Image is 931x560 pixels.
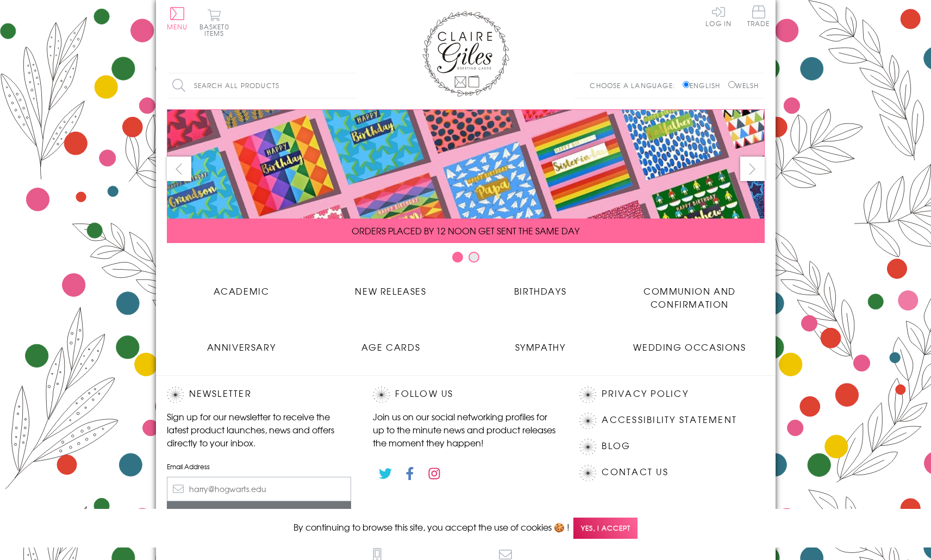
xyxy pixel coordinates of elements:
span: Menu [167,22,188,32]
button: Carousel Page 2 [468,252,479,263]
input: English [683,81,690,88]
button: prev [167,157,191,181]
input: Search all products [167,73,357,98]
h2: Follow Us [373,387,558,403]
a: Trade [747,5,770,29]
span: Wedding Occasions [633,340,746,353]
label: English [683,80,726,90]
a: Age Cards [316,332,466,353]
button: next [740,157,765,181]
a: Privacy Policy [602,387,688,401]
a: Birthdays [466,276,615,297]
a: Anniversary [167,332,316,353]
a: Academic [167,276,316,297]
span: Sympathy [515,340,566,353]
span: Trade [747,5,770,27]
a: Accessibility Statement [602,413,737,427]
button: Carousel Page 1 (Current Slide) [452,252,463,263]
label: Email Address [167,462,352,471]
input: Welsh [728,81,735,88]
p: Choose a language: [590,80,680,90]
span: ORDERS PLACED BY 12 NOON GET SENT THE SAME DAY [352,224,579,237]
button: Basket0 items [199,9,229,36]
img: Claire Giles Greetings Cards [422,11,509,97]
a: Wedding Occasions [615,332,765,353]
label: Welsh [728,80,759,90]
a: Communion and Confirmation [615,276,765,310]
span: Yes, I accept [573,518,638,539]
p: Join us on our social networking profiles for up to the minute news and product releases the mome... [373,410,558,449]
span: Age Cards [361,340,420,353]
span: 0 items [204,22,229,38]
span: Communion and Confirmation [643,284,736,310]
a: New Releases [316,276,466,297]
a: Log In [705,5,732,27]
h2: Newsletter [167,387,352,403]
span: Anniversary [207,340,276,353]
input: Search [346,73,357,98]
span: Academic [214,284,270,297]
a: Blog [602,439,630,453]
div: Carousel Pagination [167,251,765,268]
input: harry@hogwarts.edu [167,477,352,501]
input: Subscribe [167,501,352,526]
span: New Releases [355,284,426,297]
button: Menu [167,7,188,30]
a: Contact Us [602,465,668,480]
p: Sign up for our newsletter to receive the latest product launches, news and offers directly to yo... [167,410,352,449]
span: Birthdays [514,284,566,297]
a: Sympathy [466,332,615,353]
